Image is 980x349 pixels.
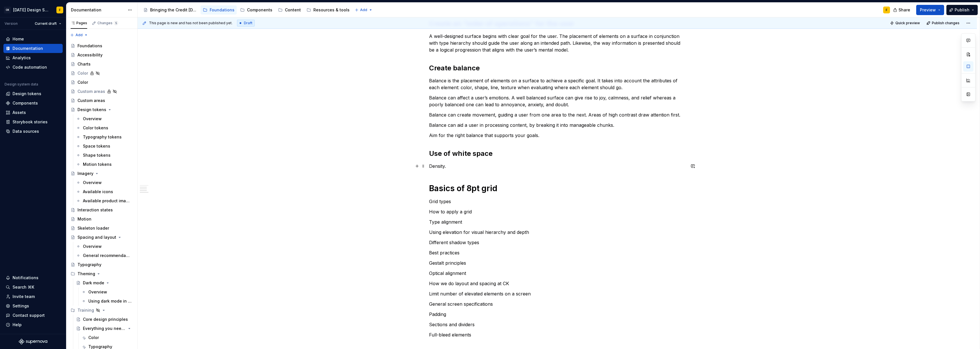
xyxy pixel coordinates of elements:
[429,132,685,139] p: Aim for the right balance that supports your goals.
[68,69,135,78] a: Color
[77,52,103,58] div: Accessibility
[83,244,102,249] div: Overview
[74,187,135,196] a: Available icons
[83,125,108,131] div: Color tokens
[77,216,91,222] div: Motion
[77,262,101,268] div: Typography
[3,117,63,126] a: Storybook stories
[88,298,132,304] div: Using dark mode in Figma
[429,122,685,128] p: Balance can aid a user in processing content, by breaking it into manageable chunks.
[313,7,350,13] div: Resources & tools
[79,287,135,297] a: Overview
[68,306,135,315] div: Training
[88,289,107,295] div: Overview
[429,249,685,256] p: Best practices
[68,260,135,269] a: Typography
[304,5,352,15] a: Resources & tools
[68,78,135,87] a: Color
[83,162,112,167] div: Motion tokens
[77,79,88,85] div: Color
[429,311,685,318] p: Padding
[83,280,104,286] div: Dark mode
[3,99,63,108] a: Components
[4,7,11,13] div: CK
[238,5,275,15] a: Components
[88,335,99,340] div: Color
[429,290,685,297] p: Limit number of elevated elements on a screen
[77,43,102,49] div: Foundations
[429,33,685,53] p: A well-designed surface begins with clear goal for the user. The placement of elements on a surfa...
[77,207,113,213] div: Interaction states
[890,5,914,15] button: Share
[68,96,135,105] a: Custom areas
[83,152,111,158] div: Shape tokens
[3,44,63,53] a: Documentation
[77,271,95,277] div: Theming
[13,313,45,318] div: Contact support
[83,143,110,149] div: Space tokens
[429,64,685,73] h2: Create balance
[74,142,135,151] a: Space tokens
[19,339,47,344] svg: Supernova Logo
[3,108,63,117] a: Assets
[83,326,126,331] div: Everything you need to know
[3,127,63,136] a: Data sources
[68,205,135,215] a: Interaction states
[13,119,48,125] div: Storybook stories
[83,189,113,195] div: Available icons
[150,7,197,13] div: Bringing the Credit [DATE] brand to life across products
[5,21,18,26] div: Version
[3,34,63,44] a: Home
[77,171,93,176] div: Imagery
[83,134,122,140] div: Typography tokens
[77,307,94,313] div: Training
[68,105,135,114] a: Design tokens
[77,98,105,103] div: Custom areas
[3,89,63,98] a: Design tokens
[3,320,63,329] button: Help
[3,292,63,301] a: Invite team
[68,215,135,224] a: Motion
[74,251,135,260] a: General recommendations
[13,100,38,106] div: Components
[13,322,22,328] div: Help
[77,89,105,94] div: Custom areas
[886,8,887,12] div: F
[59,8,61,12] div: F
[74,160,135,169] a: Motion tokens
[210,7,234,13] div: Foundations
[83,116,102,122] div: Overview
[429,77,685,91] p: Balance is the placement of elements on a surface to achieve a specific goal. It takes into accou...
[353,6,374,14] button: Add
[74,242,135,251] a: Overview
[888,19,922,27] button: Quick preview
[1,4,65,16] button: CK[DATE] Design SystemF
[74,315,135,324] a: Core design principles
[429,111,685,118] p: Balance can create movement, guiding a user from one area to the next. Areas of high contrast dra...
[13,110,26,115] div: Assets
[74,196,135,205] a: Available product imagery
[201,5,237,15] a: Foundations
[13,36,24,42] div: Home
[68,60,135,69] a: Charts
[74,151,135,160] a: Shape tokens
[79,333,135,342] a: Color
[285,7,301,13] div: Content
[13,294,35,299] div: Invite team
[360,8,367,12] span: Add
[141,5,199,15] a: Bringing the Credit [DATE] brand to life across products
[13,91,41,97] div: Design tokens
[68,41,135,50] a: Foundations
[3,53,63,62] a: Analytics
[77,107,106,113] div: Design tokens
[68,233,135,242] a: Spacing and layout
[77,61,91,67] div: Charts
[68,87,135,96] a: Custom areas
[114,21,118,25] span: 5
[3,283,63,292] button: Search ⌘K
[244,21,252,25] span: Draft
[429,331,685,338] p: Full-bleed elements
[83,317,128,322] div: Core design principles
[68,269,135,278] div: Theming
[946,5,978,15] button: Publish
